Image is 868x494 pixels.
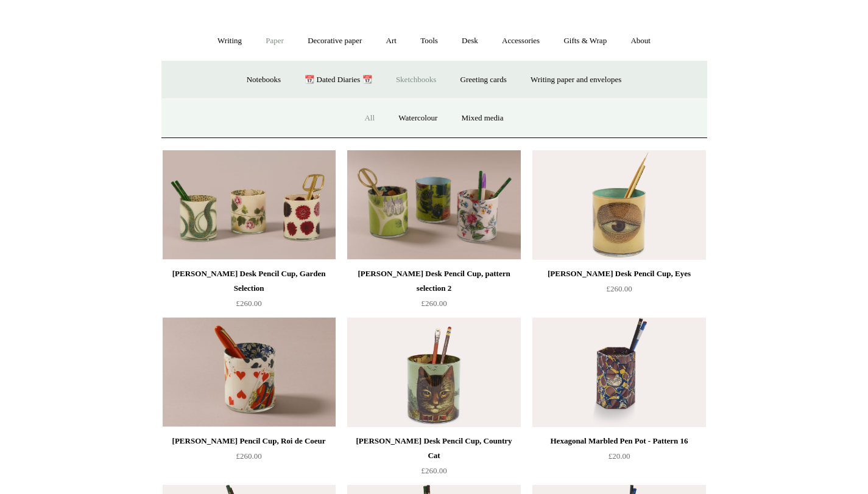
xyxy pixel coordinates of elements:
[385,64,447,96] a: Sketchbooks
[163,318,336,427] img: John Derian Desk Pencil Cup, Roi de Coeur
[535,434,702,448] div: Hexagonal Marbled Pen Pot - Pattern 16
[387,102,448,134] a: Watercolour
[532,150,705,260] a: John Derian Desk Pencil Cup, Eyes John Derian Desk Pencil Cup, Eyes
[236,64,292,96] a: Notebooks
[163,318,336,427] a: John Derian Desk Pencil Cup, Roi de Coeur John Derian Desk Pencil Cup, Roi de Coeur
[350,266,517,296] div: [PERSON_NAME] Desk Pencil Cup, pattern selection 2
[255,25,295,57] a: Paper
[450,64,518,96] a: Greeting cards
[421,299,446,308] span: £260.00
[347,318,520,427] img: John Derian Desk Pencil Cup, Country Cat
[236,451,261,461] span: £260.00
[552,25,618,57] a: Gifts & Wrap
[409,25,449,57] a: Tools
[532,150,705,260] img: John Derian Desk Pencil Cup, Eyes
[297,25,373,57] a: Decorative paper
[606,284,632,293] span: £260.00
[163,266,336,316] a: [PERSON_NAME] Desk Pencil Cup, Garden Selection £260.00
[520,64,632,96] a: Writing paper and envelopes
[236,299,261,308] span: £260.00
[609,451,630,461] span: £20.00
[375,25,408,57] a: Art
[347,150,520,260] a: John Derian Desk Pencil Cup, pattern selection 2 John Derian Desk Pencil Cup, pattern selection 2
[532,318,705,427] a: Hexagonal Marbled Pen Pot - Pattern 16 Hexagonal Marbled Pen Pot - Pattern 16
[421,466,446,475] span: £260.00
[166,266,333,296] div: [PERSON_NAME] Desk Pencil Cup, Garden Selection
[347,434,520,484] a: [PERSON_NAME] Desk Pencil Cup, Country Cat £260.00
[535,266,702,281] div: [PERSON_NAME] Desk Pencil Cup, Eyes
[353,102,386,134] a: All
[532,318,705,427] img: Hexagonal Marbled Pen Pot - Pattern 16
[532,434,705,484] a: Hexagonal Marbled Pen Pot - Pattern 16 £20.00
[163,150,336,260] a: John Derian Desk Pencil Cup, Garden Selection John Derian Desk Pencil Cup, Garden Selection
[347,266,520,316] a: [PERSON_NAME] Desk Pencil Cup, pattern selection 2 £260.00
[347,318,520,427] a: John Derian Desk Pencil Cup, Country Cat John Derian Desk Pencil Cup, Country Cat
[294,64,383,96] a: 📆 Dated Diaries 📆
[350,434,517,463] div: [PERSON_NAME] Desk Pencil Cup, Country Cat
[451,102,515,134] a: Mixed media
[163,150,336,260] img: John Derian Desk Pencil Cup, Garden Selection
[206,25,253,57] a: Writing
[166,434,333,448] div: [PERSON_NAME] Pencil Cup, Roi de Coeur
[347,150,520,260] img: John Derian Desk Pencil Cup, pattern selection 2
[451,25,489,57] a: Desk
[619,25,662,57] a: About
[532,266,705,316] a: [PERSON_NAME] Desk Pencil Cup, Eyes £260.00
[491,25,551,57] a: Accessories
[163,434,336,484] a: [PERSON_NAME] Pencil Cup, Roi de Coeur £260.00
